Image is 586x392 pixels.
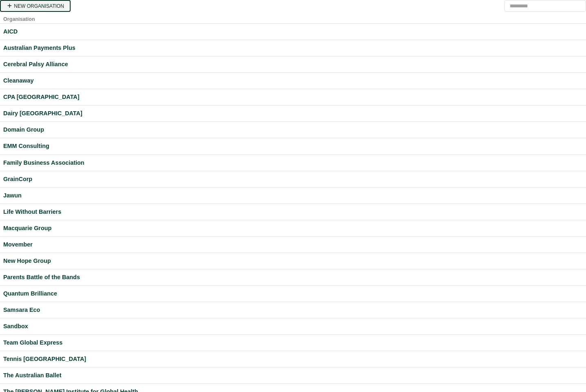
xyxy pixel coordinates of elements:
a: Quantum Brilliance [3,289,583,298]
a: Australian Payments Plus [3,43,583,53]
a: The Australian Ballet [3,371,583,380]
a: Parents Battle of the Bands [3,273,583,282]
a: Sandbox [3,322,583,331]
a: Team Global Express [3,338,583,347]
a: Family Business Association [3,158,583,168]
a: AICD [3,27,583,36]
a: Jawun [3,191,583,200]
a: Dairy [GEOGRAPHIC_DATA] [3,109,583,118]
a: New Hope Group [3,256,583,266]
a: Life Without Barriers [3,207,583,217]
a: Domain Group [3,125,583,134]
a: Samsara Eco [3,305,583,315]
a: Macquarie Group [3,224,583,233]
a: CPA [GEOGRAPHIC_DATA] [3,92,583,102]
a: Movember [3,240,583,249]
a: EMM Consulting [3,141,583,151]
a: Cerebral Palsy Alliance [3,60,583,69]
a: Tennis [GEOGRAPHIC_DATA] [3,354,583,364]
a: GrainCorp [3,175,583,184]
a: Cleanaway [3,76,583,85]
